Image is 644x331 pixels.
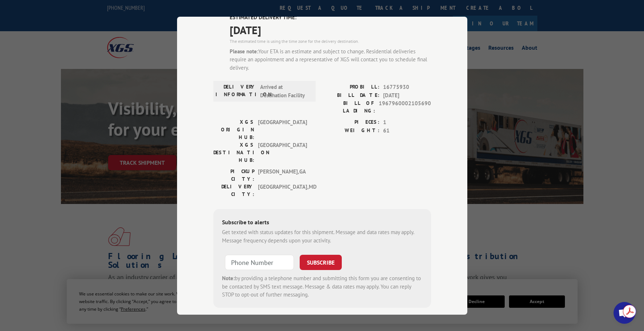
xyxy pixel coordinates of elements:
label: BILL DATE: [322,91,380,99]
label: XGS DESTINATION HUB: [213,141,254,164]
span: [GEOGRAPHIC_DATA] [258,141,307,164]
strong: Please note: [230,48,258,54]
span: 1 [383,118,431,127]
div: Subscribe to alerts [222,218,422,228]
strong: Note: [222,275,235,282]
span: [DATE] [230,21,431,38]
label: ESTIMATED DELIVERY TIME: [230,13,431,22]
span: [GEOGRAPHIC_DATA] [258,118,307,141]
span: [DATE] [383,91,431,99]
div: Open chat [614,302,635,324]
input: Phone Number [225,255,294,270]
span: Arrived at Destination Facility [260,83,309,99]
div: by providing a telephone number and submitting this form you are consenting to be contacted by SM... [222,274,422,299]
label: XGS ORIGIN HUB: [213,118,254,141]
label: PICKUP CITY: [213,168,254,183]
span: 1967960002105690 [379,99,431,115]
span: 61 [383,126,431,135]
label: PIECES: [322,118,380,127]
span: [PERSON_NAME] , GA [258,168,307,183]
button: SUBSCRIBE [300,255,342,270]
span: [GEOGRAPHIC_DATA] , MD [258,183,307,198]
label: WEIGHT: [322,126,380,135]
label: DELIVERY CITY: [213,183,254,198]
div: The estimated time is using the time zone for the delivery destination. [230,38,431,44]
label: DELIVERY INFORMATION: [216,83,257,99]
label: PROBILL: [322,83,380,91]
div: Get texted with status updates for this shipment. Message and data rates may apply. Message frequ... [222,228,422,245]
label: BILL OF LADING: [322,99,375,115]
span: 16775930 [383,83,431,91]
div: Your ETA is an estimate and subject to change. Residential deliveries require an appointment and ... [230,47,431,72]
